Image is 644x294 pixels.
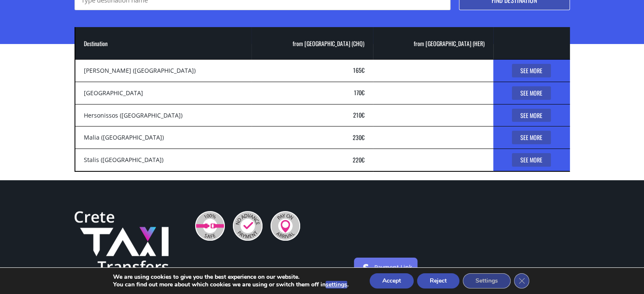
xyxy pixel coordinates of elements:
th: from [GEOGRAPHIC_DATA] (HER) [373,27,493,59]
bdi: 230 [353,133,365,142]
a: 220€ [353,155,365,164]
td: [PERSON_NAME] ([GEOGRAPHIC_DATA]) [75,59,252,82]
button: Settings [463,273,511,289]
button: Reject [417,273,459,289]
a: See More [512,131,551,144]
a: 170€ [354,88,365,97]
img: stripe [359,261,373,275]
button: settings [326,281,347,289]
a: See More [512,153,551,167]
td: Hersonissos ([GEOGRAPHIC_DATA]) [75,104,252,126]
a: See More [512,86,551,100]
th: Destination [75,27,252,59]
span: € [362,66,365,74]
bdi: 210 [353,110,365,119]
a: 230€ [353,133,365,142]
th: from [GEOGRAPHIC_DATA] (CHQ) [252,27,373,59]
bdi: 165 [353,66,365,74]
bdi: 170 [354,88,365,97]
a: See More [512,64,551,77]
span: € [362,133,365,142]
bdi: 220 [353,155,365,164]
td: Stalis ([GEOGRAPHIC_DATA]) [75,149,252,171]
a: Payment Link [374,263,412,271]
td: Malia ([GEOGRAPHIC_DATA]) [75,126,252,149]
p: You can find out more about which cookies we are using or switch them off in . [113,281,348,289]
img: No Advance Payment [233,211,263,241]
a: 165€ [353,66,365,74]
td: [GEOGRAPHIC_DATA] [75,82,252,104]
span: € [362,155,365,164]
button: Accept [370,273,414,289]
img: Pay On Arrival [271,211,300,241]
img: Crete Taxi Transfers [75,211,169,273]
p: We are using cookies to give you the best experience on our website. [113,273,348,281]
img: 100% Safe [195,211,225,241]
a: 210€ [353,110,365,119]
button: Close GDPR Cookie Banner [514,273,529,289]
span: € [362,88,365,97]
a: See More [512,109,551,122]
span: € [362,110,365,119]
